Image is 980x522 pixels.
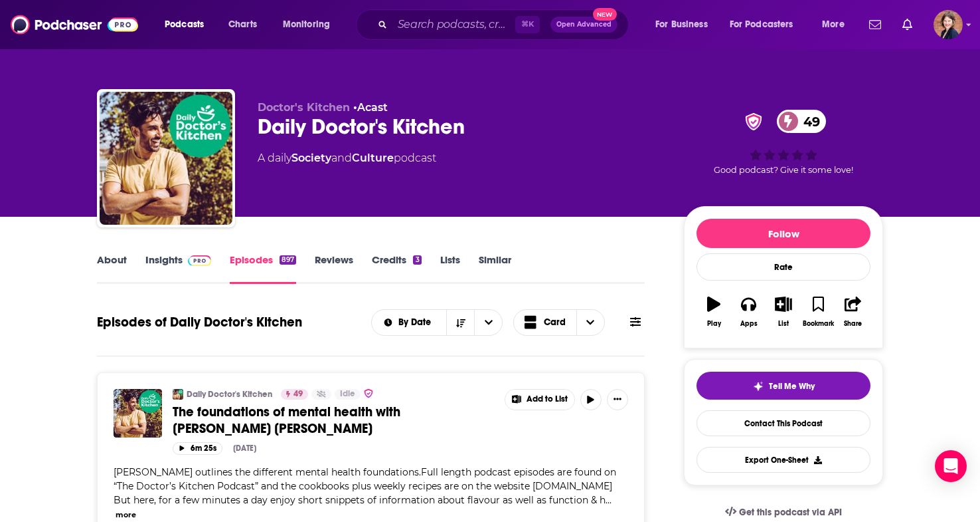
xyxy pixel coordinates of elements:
span: Podcasts [165,15,204,34]
img: Daily Doctor's Kitchen [100,92,232,225]
img: The foundations of mental health with Dr Drew Ramsey [114,389,162,438]
img: User Profile [934,10,963,39]
img: tell me why sparkle [753,381,764,392]
span: The foundations of mental health with [PERSON_NAME] [PERSON_NAME] [173,404,400,437]
button: List [766,288,801,336]
a: Show notifications dropdown [897,13,918,36]
a: Idle [335,389,361,400]
div: List [778,320,789,328]
span: ... [606,494,612,506]
button: Show More Button [607,389,628,410]
img: Podchaser - Follow, Share and Rate Podcasts [11,12,138,37]
div: Share [844,320,862,328]
span: More [822,15,845,34]
a: Similar [479,253,511,284]
button: Choose View [513,309,605,336]
span: For Podcasters [730,15,793,34]
button: more [116,509,136,521]
a: The foundations of mental health with [PERSON_NAME] [PERSON_NAME] [173,404,495,437]
button: Sort Direction [446,310,474,335]
a: Show notifications dropdown [864,13,886,36]
button: Share [836,288,870,336]
div: verified Badge49Good podcast? Give it some love! [684,101,883,184]
a: Culture [352,152,394,164]
button: Open AdvancedNew [550,17,617,33]
span: New [593,8,617,21]
span: Tell Me Why [769,381,815,392]
button: open menu [813,14,861,35]
span: and [331,152,352,164]
div: Apps [740,320,758,328]
span: 49 [293,388,303,401]
div: Search podcasts, credits, & more... [368,9,641,40]
button: open menu [372,318,447,327]
input: Search podcasts, credits, & more... [392,14,515,35]
span: Logged in as alafair66639 [934,10,963,39]
span: • [353,101,388,114]
div: Play [707,320,721,328]
img: verified Badge [741,113,766,130]
a: InsightsPodchaser Pro [145,253,211,284]
a: Credits3 [372,253,421,284]
img: verified Badge [363,388,374,399]
span: Get this podcast via API [739,507,842,518]
h2: Choose List sort [371,309,503,336]
a: Lists [440,253,460,284]
button: Show More Button [505,390,574,410]
button: open menu [274,14,347,35]
div: 897 [280,255,296,265]
div: Rate [696,253,870,281]
a: Charts [220,14,265,35]
button: Apps [731,288,766,336]
button: Export One-Sheet [696,447,870,473]
button: open menu [646,14,724,35]
button: Bookmark [801,288,835,336]
span: Add to List [527,394,568,404]
a: Acast [357,101,388,114]
h1: Episodes of Daily Doctor's Kitchen [97,314,302,330]
img: Daily Doctor's Kitchen [173,389,183,400]
button: Follow [696,219,870,248]
span: Monitoring [283,15,330,34]
a: Daily Doctor's Kitchen [187,389,272,400]
span: 49 [790,110,827,133]
span: By Date [398,318,436,327]
span: Idle [340,388,355,401]
button: 6m 25s [173,442,222,455]
button: Play [696,288,731,336]
a: 49 [777,110,827,133]
a: Episodes897 [230,253,296,284]
div: 3 [413,255,421,265]
a: About [97,253,127,284]
button: open menu [474,310,502,335]
span: ⌘ K [515,16,540,33]
a: Reviews [315,253,353,284]
div: Open Intercom Messenger [935,450,967,482]
a: 49 [281,389,308,400]
div: Bookmark [803,320,834,328]
span: Open Advanced [556,21,612,28]
span: [PERSON_NAME] outlines the different mental health foundations.Full length podcast episodes are f... [114,466,616,506]
span: Doctor's Kitchen [258,101,350,114]
span: Good podcast? Give it some love! [714,165,853,175]
div: A daily podcast [258,150,436,166]
span: For Business [655,15,708,34]
a: Society [291,152,331,164]
button: tell me why sparkleTell Me Why [696,372,870,400]
button: Show profile menu [934,10,963,39]
button: open menu [721,14,813,35]
span: Card [544,318,566,327]
div: [DATE] [233,444,256,453]
span: Charts [228,15,257,34]
a: Contact This Podcast [696,410,870,436]
img: Podchaser Pro [188,255,211,266]
button: open menu [155,14,221,35]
